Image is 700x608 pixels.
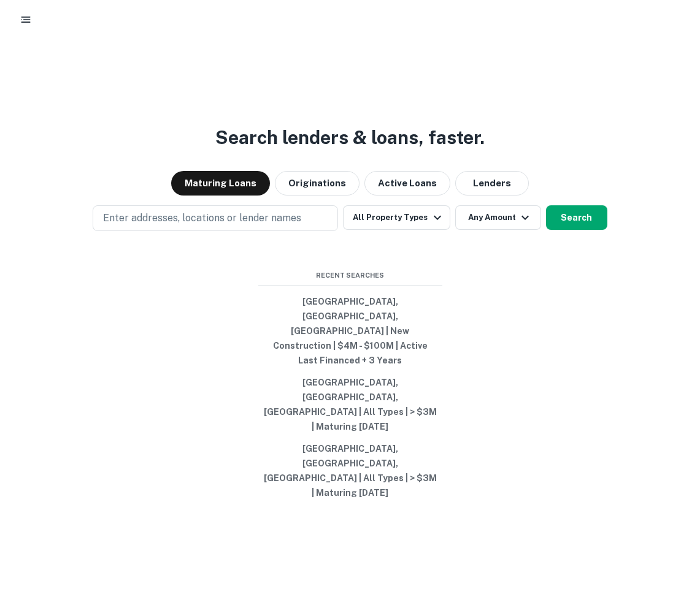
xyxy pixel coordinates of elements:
button: Search [546,205,607,230]
button: Maturing Loans [171,171,270,196]
button: [GEOGRAPHIC_DATA], [GEOGRAPHIC_DATA], [GEOGRAPHIC_DATA] | New Construction | $4M - $100M | Active... [258,291,442,371]
button: Any Amount [455,205,541,230]
button: Lenders [455,171,529,196]
p: Enter addresses, locations or lender names [103,211,301,226]
button: [GEOGRAPHIC_DATA], [GEOGRAPHIC_DATA], [GEOGRAPHIC_DATA] | All Types | > $3M | Maturing [DATE] [258,371,442,438]
iframe: Chat Widget [639,510,700,569]
button: Originations [275,171,360,196]
button: [GEOGRAPHIC_DATA], [GEOGRAPHIC_DATA], [GEOGRAPHIC_DATA] | All Types | > $3M | Maturing [DATE] [258,438,442,504]
span: Recent Searches [258,270,442,281]
button: Enter addresses, locations or lender names [93,205,338,231]
button: All Property Types [343,205,450,230]
h3: Search lenders & loans, faster. [215,124,485,151]
button: Active Loans [364,171,450,196]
